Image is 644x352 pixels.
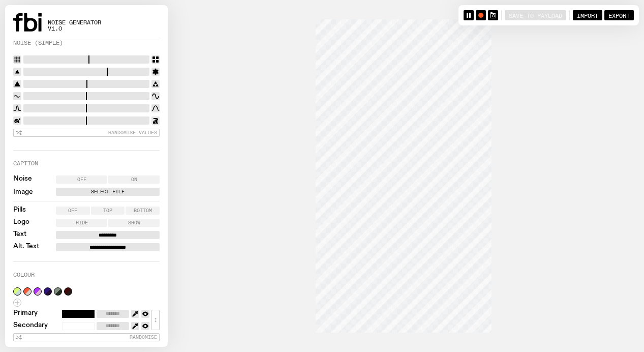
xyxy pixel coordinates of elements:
[608,12,630,18] span: Export
[13,189,33,195] label: Image
[13,40,63,46] label: Noise (Simple)
[131,177,137,182] span: On
[13,219,29,227] label: Logo
[577,12,598,18] span: Import
[103,208,112,213] span: Top
[77,177,86,182] span: Off
[13,161,38,166] label: Caption
[108,130,157,135] span: Randomise Values
[48,20,101,25] span: Noise Generator
[76,220,88,225] span: Hide
[13,243,39,251] label: Alt. Text
[604,10,634,20] button: Export
[13,333,160,341] button: Randomise
[505,10,566,20] button: Save to Payload
[68,208,77,213] span: Off
[13,310,38,318] label: Primary
[128,220,140,225] span: Show
[58,188,158,196] label: Select File
[573,10,602,20] button: Import
[134,208,152,213] span: Bottom
[13,175,32,184] label: Noise
[509,12,562,18] span: Save to Payload
[48,26,101,32] span: v1.0
[151,310,160,330] button: ↕
[13,272,35,278] label: Colour
[130,334,157,340] span: Randomise
[13,129,160,137] button: Randomise Values
[13,231,26,239] label: Text
[13,207,26,215] label: Pills
[13,322,48,330] label: Secondary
